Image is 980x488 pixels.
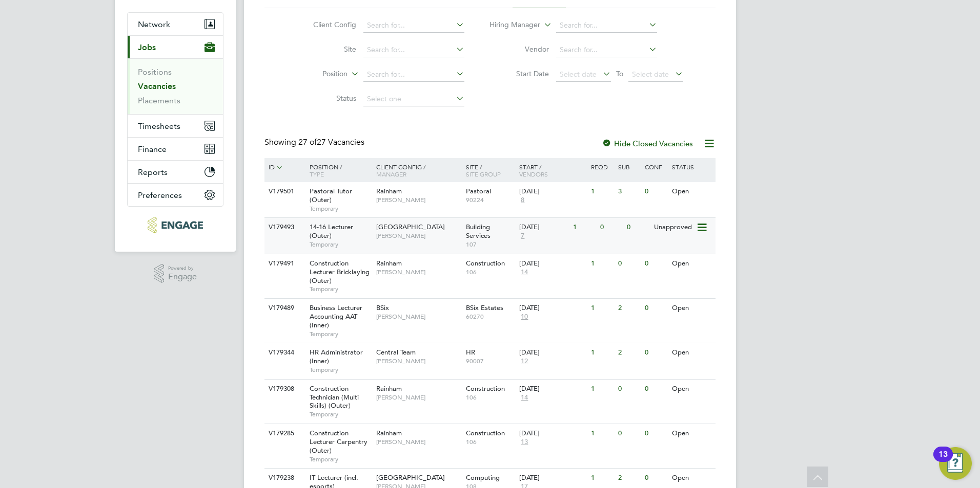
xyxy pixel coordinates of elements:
div: 0 [624,218,651,237]
div: 0 [598,218,624,237]
div: V179238 [266,469,302,487]
div: Unapproved [651,218,696,237]
div: Open [669,380,714,398]
div: Start / [517,158,588,183]
span: 12 [519,357,529,366]
div: 2 [616,343,642,362]
div: 0 [642,254,669,273]
span: Temporary [310,455,371,463]
span: To [613,67,626,80]
div: Sub [616,158,642,175]
span: [GEOGRAPHIC_DATA] [376,473,445,482]
span: Construction Technician (Multi Skills) (Outer) [310,384,359,410]
div: Reqd [588,158,615,175]
span: Manager [376,170,406,178]
span: Site Group [466,170,501,178]
div: [DATE] [519,259,586,268]
span: Type [310,170,324,178]
span: [GEOGRAPHIC_DATA] [376,223,445,231]
div: V179491 [266,254,302,273]
span: Construction [466,429,505,437]
span: Jobs [138,42,156,52]
button: Reports [128,161,223,183]
button: Jobs [128,36,223,58]
div: 1 [588,299,615,318]
div: Open [669,469,714,487]
div: V179308 [266,380,302,398]
label: Position [289,69,348,79]
div: Site / [463,158,517,183]
span: Reports [138,167,168,177]
div: 0 [642,343,669,362]
div: Showing [264,137,366,148]
div: 1 [588,424,615,443]
span: Preferences [138,190,182,200]
label: Hide Closed Vacancies [602,139,693,148]
span: [PERSON_NAME] [376,313,461,321]
div: [DATE] [519,223,568,232]
span: 106 [466,393,515,402]
span: 27 Vacancies [298,137,364,147]
span: 27 of [298,137,317,147]
label: Start Date [490,69,549,78]
input: Search for... [363,43,464,57]
span: 10 [519,313,529,321]
span: 14-16 Lecturer (Outer) [310,223,353,240]
span: [PERSON_NAME] [376,268,461,276]
div: [DATE] [519,429,586,438]
label: Hiring Manager [481,20,540,30]
span: BSix Estates [466,303,503,312]
div: Jobs [128,58,223,114]
a: Positions [138,67,172,77]
div: [DATE] [519,474,586,482]
input: Search for... [556,43,657,57]
button: Timesheets [128,115,223,137]
div: Open [669,254,714,273]
input: Select one [363,92,464,106]
span: Temporary [310,330,371,338]
span: Construction Lecturer Carpentry (Outer) [310,429,367,455]
a: Go to home page [127,217,223,233]
div: 1 [588,182,615,201]
span: Temporary [310,240,371,249]
span: Select date [560,70,597,79]
span: 8 [519,196,526,205]
div: Client Config / [374,158,463,183]
span: 7 [519,232,526,240]
span: 90007 [466,357,515,365]
div: [DATE] [519,187,586,196]
div: V179489 [266,299,302,318]
div: 0 [642,299,669,318]
div: [DATE] [519,385,586,393]
button: Open Resource Center, 13 new notifications [939,447,972,480]
div: 1 [588,343,615,362]
label: Status [297,94,356,103]
span: HR [466,348,475,357]
span: 106 [466,438,515,446]
div: 1 [588,469,615,487]
span: Engage [168,273,197,281]
span: HR Administrator (Inner) [310,348,363,365]
div: 0 [616,254,642,273]
span: Business Lecturer Accounting AAT (Inner) [310,303,362,329]
span: Construction [466,259,505,268]
span: 90224 [466,196,515,204]
span: [PERSON_NAME] [376,196,461,204]
span: [PERSON_NAME] [376,393,461,402]
span: Network [138,19,170,29]
span: 14 [519,268,529,277]
span: Computing [466,473,500,482]
span: Temporary [310,366,371,374]
span: [PERSON_NAME] [376,438,461,446]
div: 1 [588,380,615,398]
div: [DATE] [519,304,586,313]
span: Rainham [376,429,402,437]
span: Temporary [310,205,371,213]
div: V179501 [266,182,302,201]
div: Conf [642,158,669,175]
div: Open [669,182,714,201]
span: 107 [466,240,515,249]
span: Timesheets [138,121,180,131]
img: carbonrecruitment-logo-retina.png [148,217,202,233]
span: Central Team [376,348,416,357]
